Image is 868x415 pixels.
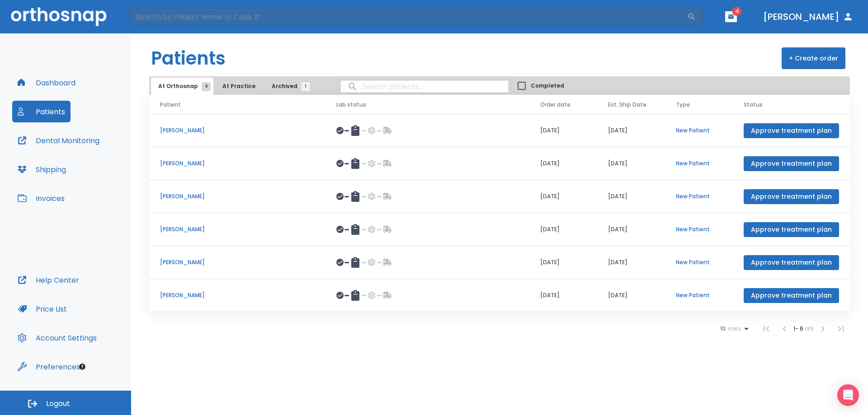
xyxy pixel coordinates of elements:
[759,9,857,25] button: [PERSON_NAME]
[529,213,597,246] td: [DATE]
[744,189,839,204] button: Approve treatment plan
[744,288,839,303] button: Approve treatment plan
[11,7,107,26] img: Orthosnap
[129,8,687,26] input: Search by Patient Name or Case #
[732,7,742,16] span: 4
[160,126,315,135] p: [PERSON_NAME]
[301,82,310,91] span: 1
[272,82,306,90] span: Archived
[837,384,859,406] div: Open Intercom Messenger
[782,47,845,69] button: + Create order
[160,101,181,109] span: Patient
[676,291,722,299] p: New Patient
[608,101,646,109] span: Est. Ship Date
[12,130,105,151] button: Dental Monitoring
[676,101,690,109] span: Type
[597,147,665,180] td: [DATE]
[340,78,509,95] input: search
[805,325,814,332] span: of 6
[676,225,722,233] p: New Patient
[744,156,839,171] button: Approve treatment plan
[12,356,85,378] button: Preferences
[720,326,726,332] span: 10
[12,298,72,320] button: Price List
[46,399,70,409] span: Logout
[160,159,315,168] p: [PERSON_NAME]
[676,258,722,266] p: New Patient
[151,45,226,72] h1: Patients
[597,279,665,312] td: [DATE]
[744,255,839,270] button: Approve treatment plan
[676,159,722,168] p: New Patient
[744,123,839,138] button: Approve treatment plan
[78,363,86,371] div: Tooltip anchor
[202,82,211,91] span: 6
[793,325,805,332] span: 1 - 6
[744,101,763,109] span: Status
[160,192,315,201] p: [PERSON_NAME]
[529,180,597,213] td: [DATE]
[12,269,85,291] button: Help Center
[158,82,206,90] span: At Orthosnap
[160,291,315,299] p: [PERSON_NAME]
[597,114,665,147] td: [DATE]
[529,246,597,279] td: [DATE]
[12,72,81,93] button: Dashboard
[215,78,263,95] button: At Practice
[597,213,665,246] td: [DATE]
[12,327,102,349] button: Account Settings
[531,82,564,90] span: Completed
[744,222,839,237] button: Approve treatment plan
[12,187,70,209] button: Invoices
[12,159,71,180] button: Shipping
[540,101,571,109] span: Order date
[529,147,597,180] td: [DATE]
[160,258,315,266] p: [PERSON_NAME]
[726,326,741,332] span: rows
[597,246,665,279] td: [DATE]
[529,114,597,147] td: [DATE]
[151,78,315,95] div: tabs
[160,225,315,233] p: [PERSON_NAME]
[676,126,722,135] p: New Patient
[676,192,722,201] p: New Patient
[529,279,597,312] td: [DATE]
[597,180,665,213] td: [DATE]
[336,101,366,109] span: Lab status
[12,101,71,122] button: Patients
